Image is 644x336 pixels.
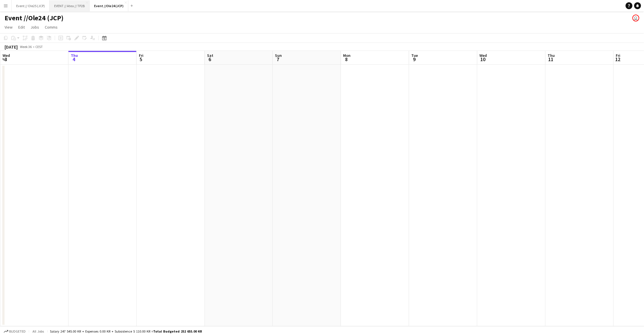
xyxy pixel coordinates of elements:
button: Event // Ole25 (JCP) [12,0,50,11]
a: View [2,23,15,31]
span: All jobs [31,329,45,333]
button: EVENT // Atea // TP2B [50,0,90,11]
h1: Event //Ole24 (JCP) [5,14,64,22]
span: 3 [2,56,10,63]
span: Thu [548,53,555,58]
div: CEST [35,45,43,49]
a: Jobs [28,23,41,31]
span: Wed [480,53,487,58]
span: 6 [206,56,213,63]
span: 11 [547,56,555,63]
span: Week 36 [19,45,33,49]
span: 12 [615,56,621,63]
span: Sat [207,53,213,58]
a: Comms [42,23,60,31]
div: Salary 247 545.00 KR + Expenses 0.00 KR + Subsistence 5 110.00 KR = [50,329,202,333]
span: 10 [479,56,487,63]
span: 8 [343,56,351,63]
span: Sun [275,53,282,58]
span: Tue [412,53,418,58]
span: 5 [138,56,143,63]
span: 9 [411,56,418,63]
div: [DATE] [5,44,18,50]
app-user-avatar: Ole Rise [633,15,639,21]
span: Mon [343,53,351,58]
span: Fri [616,53,621,58]
span: 7 [274,56,282,63]
span: View [5,25,13,30]
span: Thu [71,53,78,58]
span: 4 [70,56,78,63]
a: Edit [16,23,27,31]
span: Wed [3,53,10,58]
button: Event //Ole24 (JCP) [90,0,128,11]
span: Jobs [31,25,39,30]
span: Edit [18,25,25,30]
button: Budgeted [3,328,27,335]
span: Fri [139,53,143,58]
span: Total Budgeted 252 655.00 KR [153,329,202,333]
span: Comms [45,25,58,30]
span: Budgeted [9,329,26,333]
